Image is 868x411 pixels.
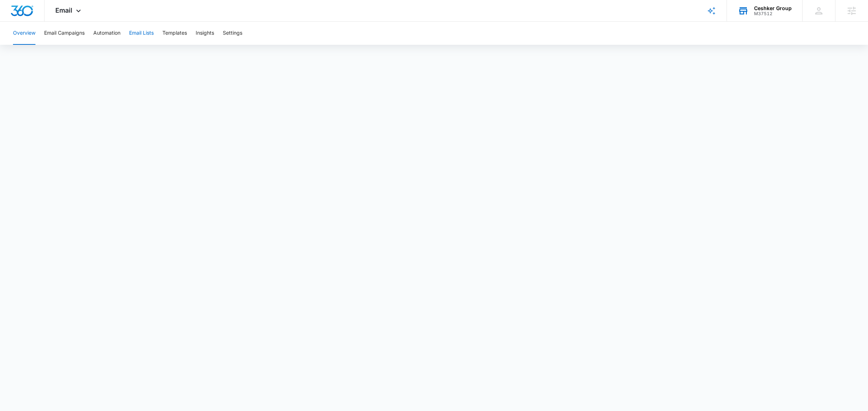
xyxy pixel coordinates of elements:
button: Templates [162,22,187,45]
div: account id [754,11,792,16]
button: Insights [196,22,214,45]
span: Email [55,7,72,14]
div: account name [754,5,792,11]
button: Overview [13,22,35,45]
button: Email Campaigns [44,22,85,45]
button: Automation [93,22,120,45]
button: Settings [223,22,242,45]
button: Email Lists [129,22,154,45]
